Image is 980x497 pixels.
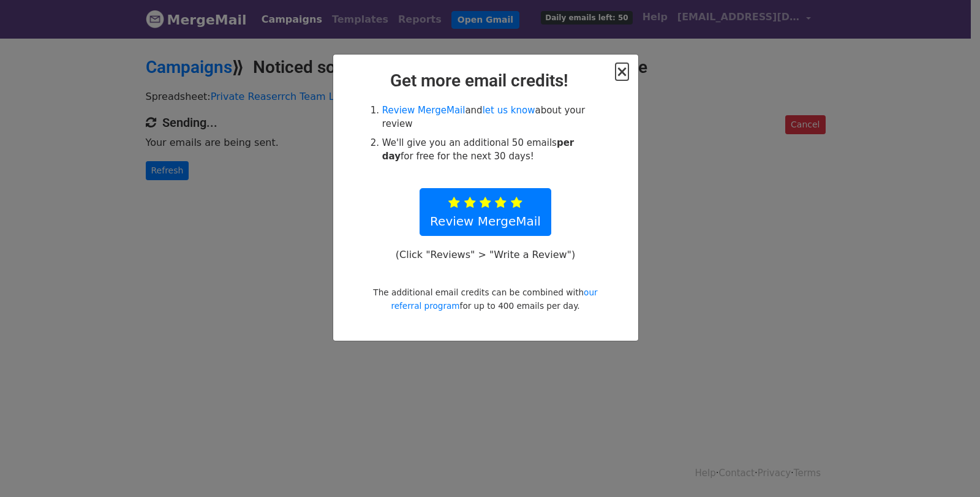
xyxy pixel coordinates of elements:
[382,137,574,162] strong: per day
[382,136,603,164] li: We'll give you an additional 50 emails for free for the next 30 days!
[616,64,628,79] button: Close
[382,105,466,116] a: Review MergeMail
[919,438,980,497] iframe: Chat Widget
[483,105,535,116] a: let us know
[382,104,603,131] li: and about your review
[420,188,551,236] a: Review MergeMail
[616,63,628,80] span: ×
[391,287,597,311] a: our referral program
[343,70,628,91] h2: Get more email credits!
[373,287,597,311] small: The additional email credits can be combined with for up to 400 emails per day.
[389,248,581,261] p: (Click "Reviews" > "Write a Review")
